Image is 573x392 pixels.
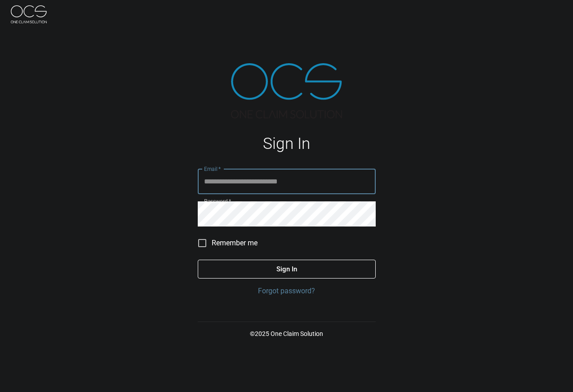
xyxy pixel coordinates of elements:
span: Remember me [212,238,258,248]
h1: Sign In [198,135,376,153]
label: Email [204,165,221,173]
a: Forgot password? [198,286,376,296]
img: ocs-logo-white-transparent.png [11,5,47,23]
button: Sign In [198,260,376,279]
p: © 2025 One Claim Solution [198,329,376,338]
img: ocs-logo-tra.png [231,63,342,118]
label: Password [204,197,231,205]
